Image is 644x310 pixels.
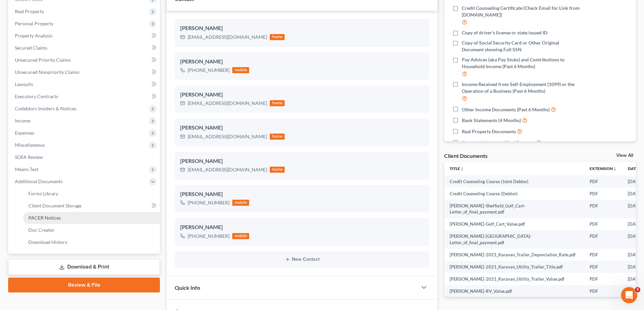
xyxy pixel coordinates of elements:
td: [PERSON_NAME]-Golf_Cart_Value.pdf [444,218,584,230]
a: Lawsuits [9,78,160,90]
span: Executory Contracts [15,93,58,99]
td: [PERSON_NAME]-Sheffield_Golf_Cart-Letter_of_final_payment.pdf [444,200,584,218]
td: Credit Counseling Course (Debtor) [444,188,584,200]
td: [PERSON_NAME]-2021_Karavan_Trailer_Depreciation_Rate.pdf [444,249,584,261]
span: Quick Info [175,284,200,291]
span: Copy of driver's license or state issued ID [462,29,547,36]
span: Other Income Documents (Past 6 Months) [462,106,550,113]
div: home [270,167,285,173]
a: Download History [23,236,160,248]
a: Unsecured Priority Claims [9,54,160,66]
span: Property Analysis [15,33,52,38]
div: [PERSON_NAME] [180,190,424,198]
a: Secured Claims [9,42,160,54]
td: PDF [584,285,622,297]
a: Review & File [8,278,160,292]
td: PDF [584,230,622,249]
span: PACER Notices [28,215,61,221]
button: New Contact [180,257,424,262]
div: home [270,134,285,140]
div: [PERSON_NAME] [180,24,424,32]
td: [PERSON_NAME]-2021_Karavan_Utility_Trailer_Value.pdf [444,273,584,285]
a: Property Analysis [9,30,160,42]
span: Bank Statements (4 Months) [462,117,521,124]
td: PDF [584,200,622,218]
a: Unsecured Nonpriority Claims [9,66,160,78]
span: Income [15,118,30,123]
a: View All [616,153,633,158]
td: PDF [584,218,622,230]
div: [PHONE_NUMBER] [188,233,230,239]
div: home [270,100,285,106]
span: Codebtors Insiders & Notices [15,106,76,111]
span: Secured Claims [15,45,47,51]
td: Credit Counseling Course (Joint Debtor) [444,175,584,188]
span: Forms Library [28,191,58,196]
span: Personal Property [15,21,53,26]
i: unfold_more [460,167,464,171]
span: Unsecured Priority Claims [15,57,71,63]
span: Expenses [15,130,34,136]
a: SOFA Review [9,151,160,163]
td: PDF [584,249,622,261]
span: Unsecured Nonpriority Claims [15,69,79,75]
div: [EMAIL_ADDRESS][DOMAIN_NAME] [188,166,267,173]
span: Miscellaneous [15,142,45,148]
div: [PERSON_NAME] [180,58,424,66]
span: Real Property Documents [462,128,516,135]
a: Download & Print [8,259,160,275]
div: mobile [232,67,249,73]
span: Means Test [15,166,38,172]
div: [EMAIL_ADDRESS][DOMAIN_NAME] [188,100,267,107]
a: Client Document Storage [23,200,160,212]
span: SOFA Review [15,154,43,160]
td: PDF [584,188,622,200]
div: home [270,34,285,40]
div: [PERSON_NAME] [180,223,424,231]
span: Lawsuits [15,81,33,87]
td: PDF [584,261,622,273]
div: [PHONE_NUMBER] [188,199,230,206]
td: [PERSON_NAME]-[GEOGRAPHIC_DATA]-Letter_of_final_payment.pdf [444,230,584,249]
span: 3 [635,287,640,292]
span: Credit Counseling Certificate (Check Email for Link from [DOMAIN_NAME]) [462,5,582,18]
a: PACER Notices [23,212,160,224]
td: [PERSON_NAME]-2021_Karavan_Utility_Trailer_Title.pdf [444,261,584,273]
td: PDF [584,273,622,285]
div: mobile [232,233,249,239]
span: Download History [28,239,67,245]
span: Additional Documents [15,178,63,184]
div: [EMAIL_ADDRESS][DOMAIN_NAME] [188,34,267,40]
div: [PHONE_NUMBER] [188,67,230,74]
iframe: Intercom live chat [621,287,637,303]
div: [PERSON_NAME] [180,157,424,165]
a: Extensionunfold_more [590,166,617,171]
span: Income Received from Self-Employment (1099) or the Operation of a Business (Past 6 Months) [462,81,582,94]
a: Titleunfold_more [450,166,464,171]
div: [EMAIL_ADDRESS][DOMAIN_NAME] [188,133,267,140]
span: Doc Creator [28,227,55,233]
span: Client Document Storage [28,203,81,208]
div: mobile [232,200,249,206]
a: Forms Library [23,188,160,200]
i: unfold_more [613,167,617,171]
a: Doc Creator [23,224,160,236]
td: [PERSON_NAME]-RV_Value.pdf [444,285,584,297]
td: PDF [584,175,622,188]
span: Pay Advices (aka Pay Stubs) and Contributions to Household Income (Past 6 Months) [462,56,582,70]
span: Real Property [15,8,44,14]
span: Copy of Social Security Card or Other Original Document showing Full SSN [462,39,582,53]
div: [PERSON_NAME] [180,124,424,132]
span: Current Valuation of Real Property [462,139,535,146]
div: [PERSON_NAME] [180,91,424,99]
a: Executory Contracts [9,90,160,103]
div: Client Documents [444,152,487,159]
